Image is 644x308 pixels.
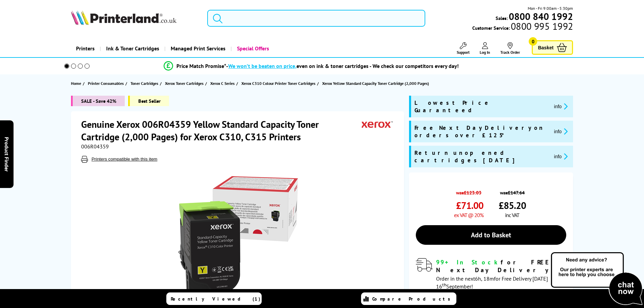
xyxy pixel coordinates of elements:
[71,96,125,106] span: SALE - Save 42%
[436,275,548,290] span: Order in the next for Free Delivery [DATE] 16 September!
[165,80,205,87] a: Xerox Toner Cartridges
[436,258,566,274] div: for FREE Next Day Delivery
[322,80,429,87] span: Xerox Yellow Standard Capacity Toner Cartridge (2,000 Pages)
[416,225,566,245] a: Add to Basket
[552,127,570,135] button: promo-description
[71,80,81,87] span: Home
[480,42,490,55] a: Log In
[508,13,573,20] a: 0800 840 1992
[457,42,470,55] a: Support
[71,10,199,26] a: Printerland Logo
[71,80,83,87] a: Home
[226,63,459,69] div: - even on ink & toner cartridges - We check our competitors every day!
[90,156,160,162] button: Printers compatible with this item
[71,40,100,57] a: Printers
[505,212,519,218] span: inc VAT
[414,99,549,114] span: Lowest Price Guaranteed
[130,80,160,87] a: Toner Cartridges
[414,149,549,164] span: Return unopened cartridges [DATE]
[362,118,393,131] img: Xerox
[457,50,470,55] span: Support
[241,80,315,87] span: Xerox C310 Colour Printer Toner Cartridges
[176,63,226,69] span: Price Match Promise*
[231,40,274,57] a: Special Offers
[496,15,508,21] span: Sales:
[538,43,553,52] span: Basket
[106,40,159,57] span: Ink & Toner Cartridges
[475,275,494,282] span: 6h, 18m
[499,186,526,196] span: was
[55,60,568,72] li: modal_Promise
[532,40,573,55] a: Basket 0
[442,282,446,288] sup: th
[372,296,454,302] span: Compare Products
[510,23,573,29] span: 0800 995 1992
[164,40,231,57] a: Managed Print Services
[241,80,317,87] a: Xerox C310 Colour Printer Toner Cartridges
[71,10,176,25] img: Printerland Logo
[210,80,235,87] span: Xerox C Series
[549,251,644,307] img: Open Live Chat window
[416,258,566,289] div: modal_delivery
[552,102,570,110] button: promo-description
[529,37,537,46] span: 0
[508,189,525,196] strike: £147.64
[464,189,481,196] strike: £123.03
[165,80,204,87] span: Xerox Toner Cartridges
[552,152,570,160] button: promo-description
[228,63,296,69] span: We won’t be beaten on price,
[171,296,261,302] span: Recently Viewed (1)
[100,40,164,57] a: Ink & Toner Cartridges
[210,80,236,87] a: Xerox C Series
[480,50,490,55] span: Log In
[472,23,573,31] span: Customer Service:
[500,42,520,55] a: Track Order
[499,199,526,212] span: £85.20
[3,137,10,171] span: Product Finder
[509,10,573,23] b: 0800 840 1992
[128,96,169,106] span: Best Seller
[436,258,501,266] span: 99+ In Stock
[361,292,456,305] a: Compare Products
[81,118,362,143] h1: Genuine Xerox 006R04359 Yellow Standard Capacity Toner Cartridge (2,000 Pages) for Xerox C310, C3...
[322,80,431,87] a: Xerox Yellow Standard Capacity Toner Cartridge (2,000 Pages)
[454,186,483,196] span: was
[528,5,573,11] span: Mon - Fri 9:00am - 5:30pm
[130,80,158,87] span: Toner Cartridges
[414,124,549,139] span: Free Next Day Delivery on orders over £125*
[456,199,483,212] span: £71.00
[88,80,124,87] span: Printer Consumables
[88,80,125,87] a: Printer Consumables
[454,212,483,218] span: ex VAT @ 20%
[81,143,109,150] span: 006R04359
[166,292,262,305] a: Recently Viewed (1)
